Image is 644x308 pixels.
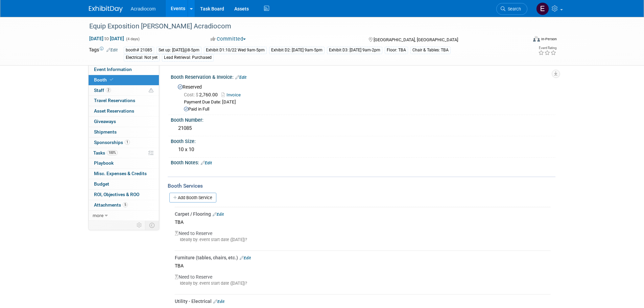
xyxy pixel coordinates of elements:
a: Tasks100% [89,148,159,158]
td: Tags [89,46,118,62]
span: Search [505,6,521,11]
div: Exhibit D2: [DATE] 9am-5pm [269,47,325,54]
span: Sponsorships [94,140,130,145]
a: Add Booth Service [169,193,216,203]
img: ExhibitDay [89,6,123,13]
div: Payment Due Date: [DATE] [184,99,550,105]
span: 2 [106,88,111,93]
a: Staff2 [89,86,159,96]
span: Potential Scheduling Conflict -- at least one attendee is tagged in another overlapping event. [149,88,153,94]
a: Budget [89,179,159,189]
div: booth# 21085 [124,47,154,54]
span: more [93,213,103,218]
div: Ideally by: event start date ([DATE])? [175,280,550,286]
a: Edit [235,75,246,80]
div: Utility - Electrical [175,298,550,305]
div: In-Person [541,37,557,42]
div: Need to Reserve [175,270,550,292]
a: Shipments [89,127,159,137]
div: TBA [175,261,550,270]
div: Set up: [DATE]@8-5pm [157,47,201,54]
a: Giveaways [89,117,159,127]
a: more [89,211,159,221]
div: Ideally by: event start date ([DATE])? [175,237,550,243]
div: Furniture (tables, chairs, etc.) [175,254,550,261]
span: Tasks [93,150,118,156]
div: Equip Exposition [PERSON_NAME] Acradiocom [87,20,517,32]
span: Attachments [94,202,128,208]
span: (4 days) [125,37,140,41]
a: Invoice [221,92,244,97]
div: Floor: TBA [385,47,408,54]
span: Misc. Expenses & Credits [94,171,147,176]
div: Reserved [176,82,550,113]
a: Misc. Expenses & Credits [89,169,159,179]
a: Edit [201,161,212,165]
span: Event Information [94,67,132,72]
button: Committed [208,35,248,43]
div: Event Rating [538,46,556,50]
a: Booth [89,75,159,85]
span: Shipments [94,129,117,135]
span: 100% [107,150,118,155]
div: Booth Services [168,182,555,190]
span: 5 [123,202,128,207]
td: Toggle Event Tabs [145,221,159,230]
span: [GEOGRAPHIC_DATA], [GEOGRAPHIC_DATA] [374,37,458,42]
div: Booth Size: [171,136,555,145]
div: Exhibit D1:10/22 Wed 9am-5pm [204,47,267,54]
a: Edit [213,212,224,217]
a: Attachments5 [89,200,159,210]
a: Playbook [89,158,159,168]
a: ROI, Objectives & ROO [89,190,159,200]
div: 10 x 10 [176,144,550,155]
span: Giveaways [94,119,116,124]
span: ROI, Objectives & ROO [94,192,139,197]
span: Booth [94,77,115,82]
div: Booth Notes: [171,158,555,166]
img: Elizabeth Martinez [536,2,549,15]
a: Search [496,3,527,15]
div: Chair & Tables: TBA [410,47,451,54]
span: Cost: $ [184,92,199,97]
div: Event Format [487,35,557,45]
a: Event Information [89,65,159,75]
div: Exhibit D3: [DATE] 9am-2pm [327,47,382,54]
span: Acradiocom [131,6,156,11]
img: Format-Inperson.png [533,36,540,42]
span: Staff [94,88,111,93]
div: Booth Reservation & Invoice: [171,72,555,81]
td: Personalize Event Tab Strip [134,221,145,230]
span: Asset Reservations [94,108,134,114]
div: Carpet / Flooring [175,211,550,217]
a: Edit [240,256,251,260]
div: Paid in Full [184,106,550,113]
a: Edit [213,299,224,304]
span: [DATE] [DATE] [89,35,124,42]
span: Budget [94,181,109,187]
a: Travel Reservations [89,96,159,106]
i: Booth reservation complete [110,78,113,81]
div: Booth Number: [171,115,555,123]
div: Lead Retrieval: Purchased [162,54,214,61]
span: 1 [125,140,130,145]
span: Playbook [94,160,114,166]
div: TBA [175,217,550,227]
div: 21085 [176,123,550,134]
span: to [103,36,110,41]
a: Asset Reservations [89,106,159,116]
a: Sponsorships1 [89,138,159,148]
div: Need to Reserve [175,227,550,248]
span: 2,760.00 [184,92,220,97]
a: Edit [106,48,118,52]
span: Travel Reservations [94,98,135,103]
div: Electrical: Not yet [124,54,160,61]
